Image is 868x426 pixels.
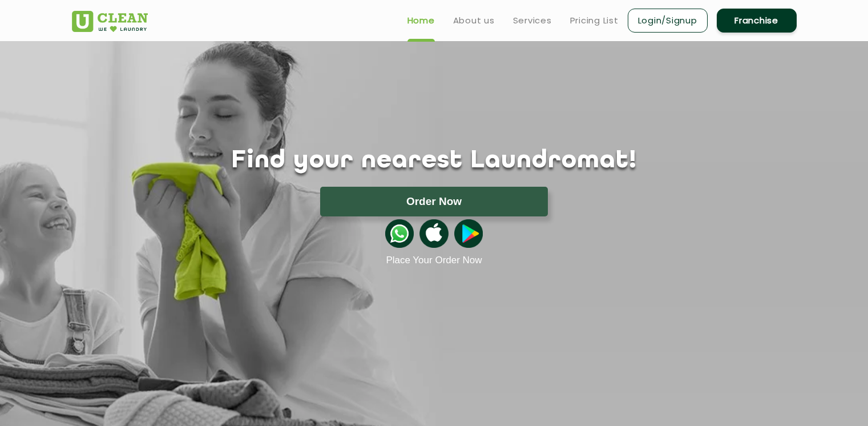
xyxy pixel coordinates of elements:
h1: Find your nearest Laundromat! [63,147,805,175]
img: apple-icon.png [419,219,448,248]
img: whatsappicon.png [385,219,414,248]
img: playstoreicon.png [454,219,483,248]
a: Franchise [717,9,797,33]
a: Login/Signup [628,9,708,33]
a: Pricing List [570,14,619,27]
a: About us [453,14,495,27]
a: Services [513,14,552,27]
img: UClean Laundry and Dry Cleaning [72,11,148,32]
a: Home [407,14,435,27]
button: Order Now [320,187,548,216]
a: Place Your Order Now [386,255,482,266]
